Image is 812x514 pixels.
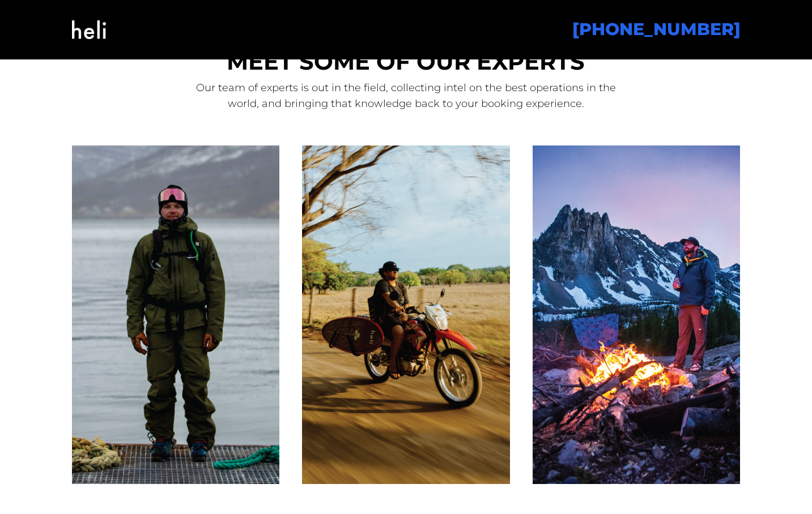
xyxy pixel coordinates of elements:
[72,145,280,484] img: bd562c06-f8d6-4dc4-9eb3-a9cdff4cb726.png
[533,145,741,484] img: 13d6cf74-f48a-40e6-8f94-10ce4b21eeb3.png
[187,80,625,112] p: Our team of experts is out in the field, collecting intel on the best operations in the world, an...
[187,50,625,73] h2: MEET SOME OF OUR EXPERTS
[302,145,510,484] img: 1ac99d8a-ff3a-4973-9f87-5d25db865891.png
[572,19,741,40] a: [PHONE_NUMBER]
[72,7,106,53] img: Heli OS Logo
